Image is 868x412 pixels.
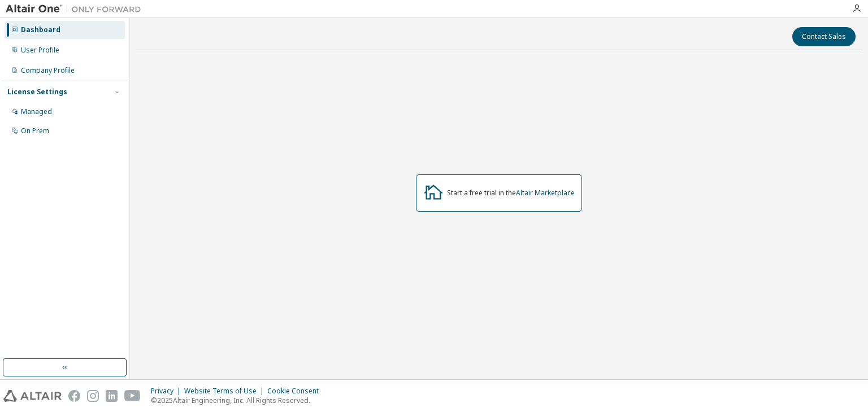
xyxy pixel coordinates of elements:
[124,390,141,402] img: youtube.svg
[151,387,184,396] div: Privacy
[184,387,267,396] div: Website Terms of Use
[792,27,856,46] button: Contact Sales
[106,390,118,402] img: linkedin.svg
[516,188,575,198] a: Altair Marketplace
[21,107,52,116] div: Managed
[87,390,99,402] img: instagram.svg
[6,3,147,15] img: Altair One
[68,390,80,402] img: facebook.svg
[21,46,59,55] div: User Profile
[151,396,325,405] p: © 2025 Altair Engineering, Inc. All Rights Reserved.
[3,390,62,402] img: altair_logo.svg
[21,25,60,34] div: Dashboard
[7,87,67,97] div: License Settings
[21,126,49,135] div: On Prem
[447,189,575,198] div: Start a free trial in the
[21,66,75,75] div: Company Profile
[267,387,325,396] div: Cookie Consent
